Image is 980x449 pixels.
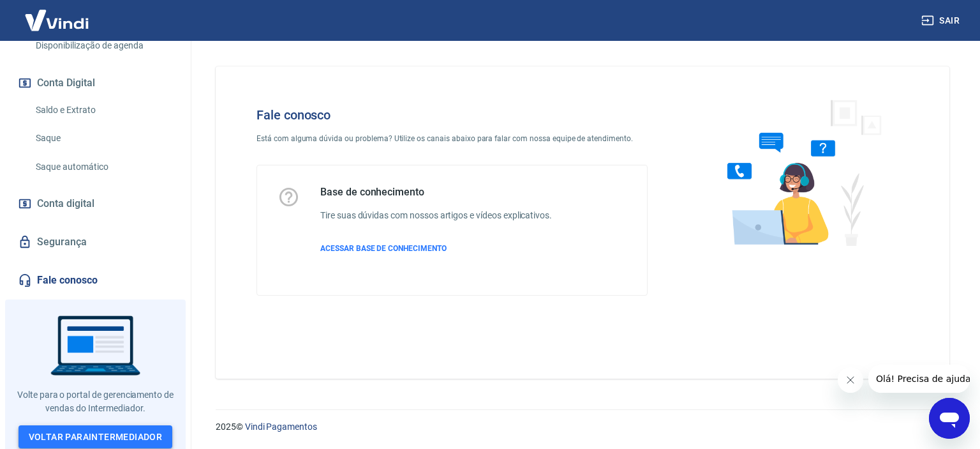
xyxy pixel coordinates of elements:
p: 2025 © [216,420,949,434]
h5: Base de conhecimento [320,186,552,199]
a: Conta digital [15,190,175,218]
iframe: Fechar mensagem [838,367,863,393]
iframe: Botão para abrir a janela de mensagens [929,398,970,439]
h4: Fale conosco [256,107,648,123]
h6: Tire suas dúvidas com nossos artigos e vídeos explicativos. [320,209,552,222]
a: ACESSAR BASE DE CONHECIMENTO [320,243,552,254]
a: Segurança [15,228,175,256]
span: ACESSAR BASE DE CONHECIMENTO [320,244,447,253]
a: Saque [31,125,175,151]
a: Saldo e Extrato [31,97,175,123]
span: Olá! Precisa de ajuda? [8,9,107,19]
iframe: Mensagem da empresa [868,365,970,393]
a: Vindi Pagamentos [245,422,317,432]
a: Saque automático [31,154,175,180]
button: Conta Digital [15,69,175,97]
a: Voltar paraIntermediador [19,425,173,449]
span: Conta digital [37,195,94,213]
a: Disponibilização de agenda [31,33,175,59]
img: Fale conosco [702,87,896,257]
img: Vindi [15,1,98,40]
p: Está com alguma dúvida ou problema? Utilize os canais abaixo para falar com nossa equipe de atend... [256,133,648,144]
button: Sair [919,9,965,33]
a: Fale conosco [15,266,175,294]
